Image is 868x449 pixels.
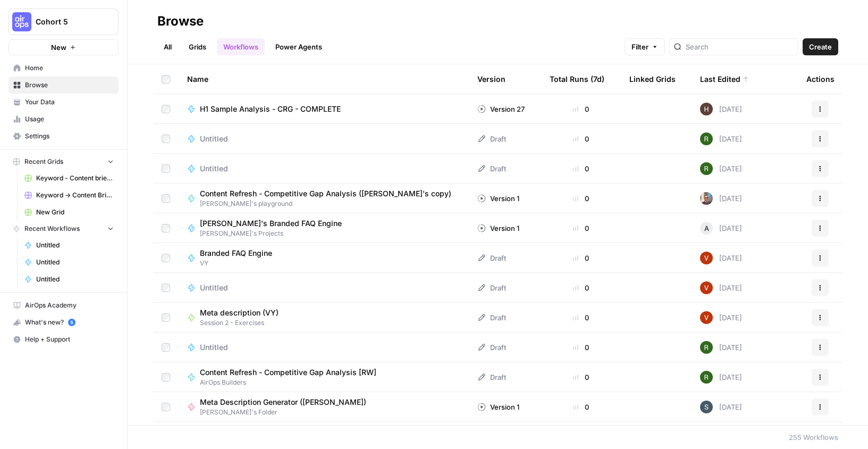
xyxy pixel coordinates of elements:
[217,38,265,55] a: Workflows
[187,104,460,114] a: H1 Sample Analysis - CRG - COMPLETE
[187,282,460,293] a: Untitled
[704,223,709,234] span: A
[36,173,114,183] span: Keyword - Content brief - Article (Airops builders)
[700,162,742,175] div: [DATE]
[25,80,114,90] span: Browse
[200,163,228,174] span: Untitled
[809,41,832,52] span: Create
[477,64,505,94] div: Version
[187,134,460,144] a: Untitled
[200,367,376,378] span: Content Refresh - Competitive Gap Analysis [RW]
[68,319,75,326] a: 5
[700,371,713,384] img: e8w4pz3lxmrlyw9sq3pq0i0oe7m2
[700,192,713,205] img: 12lpmarulu2z3pnc3j6nly8e5680
[625,38,665,55] button: Filter
[9,297,119,314] a: AirOps Academy
[269,38,328,55] a: Power Agents
[20,237,119,254] a: Untitled
[700,401,742,413] div: [DATE]
[700,341,713,354] img: e8w4pz3lxmrlyw9sq3pq0i0oe7m2
[477,253,506,263] div: Draft
[477,372,506,383] div: Draft
[477,163,506,174] div: Draft
[9,314,119,331] button: What's new? 5
[36,240,114,250] span: Untitled
[36,190,114,200] span: Keyword -> Content Brief -> Article
[200,104,341,114] span: H1 Sample Analysis - CRG - COMPLETE
[25,335,114,344] span: Help + Support
[70,320,73,325] text: 5
[477,402,519,412] div: Version 1
[25,97,114,107] span: Your Data
[157,13,204,30] div: Browse
[477,312,506,323] div: Draft
[187,64,460,94] div: Name
[477,134,506,144] div: Draft
[477,193,519,204] div: Version 1
[9,9,119,35] button: Workspace: Cohort 5
[700,341,742,354] div: [DATE]
[25,63,114,73] span: Home
[700,192,742,205] div: [DATE]
[20,271,119,288] a: Untitled
[51,42,66,53] span: New
[477,282,506,293] div: Draft
[700,311,742,324] div: [DATE]
[24,224,80,234] span: Recent Workflows
[187,342,460,353] a: Untitled
[200,408,375,417] span: [PERSON_NAME]'s Folder
[187,188,460,209] a: Content Refresh - Competitive Gap Analysis ([PERSON_NAME]'s copy)[PERSON_NAME]'s playground
[36,207,114,217] span: New Grid
[200,342,228,353] span: Untitled
[700,132,713,145] img: e8w4pz3lxmrlyw9sq3pq0i0oe7m2
[9,94,119,111] a: Your Data
[200,218,342,229] span: [PERSON_NAME]'s Branded FAQ Engine
[200,134,228,144] span: Untitled
[550,134,612,144] div: 0
[9,154,119,170] button: Recent Grids
[200,282,228,293] span: Untitled
[700,281,742,294] div: [DATE]
[550,342,612,353] div: 0
[700,401,713,413] img: l7wc9lttar9mml2em7ssp1le7bvz
[700,252,742,264] div: [DATE]
[700,162,713,175] img: e8w4pz3lxmrlyw9sq3pq0i0oe7m2
[9,128,119,145] a: Settings
[187,248,460,268] a: Branded FAQ EngineVY
[25,114,114,124] span: Usage
[182,38,213,55] a: Grids
[187,397,460,417] a: Meta Description Generator ([PERSON_NAME])[PERSON_NAME]'s Folder
[200,199,460,209] span: [PERSON_NAME]'s playground
[36,275,114,284] span: Untitled
[200,318,287,328] span: Session 2 - Exercises
[12,12,31,31] img: Cohort 5 Logo
[36,257,114,267] span: Untitled
[789,432,838,443] div: 255 Workflows
[187,307,460,328] a: Meta description (VY)Session 2 - Exercises
[700,371,742,384] div: [DATE]
[550,312,612,323] div: 0
[9,221,119,237] button: Recent Workflows
[700,311,713,324] img: o8jycqk5wmo6vs6v01tpw4ssccra
[700,132,742,145] div: [DATE]
[157,38,178,55] a: All
[477,342,506,353] div: Draft
[9,77,119,94] a: Browse
[550,193,612,204] div: 0
[631,41,648,52] span: Filter
[187,218,460,238] a: [PERSON_NAME]'s Branded FAQ Engine[PERSON_NAME]'s Projects
[9,314,118,330] div: What's new?
[20,187,119,204] a: Keyword -> Content Brief -> Article
[629,64,676,94] div: Linked Grids
[686,41,794,52] input: Search
[550,64,604,94] div: Total Runs (7d)
[550,104,612,114] div: 0
[9,39,119,55] button: New
[550,402,612,412] div: 0
[700,64,749,94] div: Last Edited
[25,131,114,141] span: Settings
[803,38,838,55] button: Create
[187,163,460,174] a: Untitled
[700,103,742,115] div: [DATE]
[550,282,612,293] div: 0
